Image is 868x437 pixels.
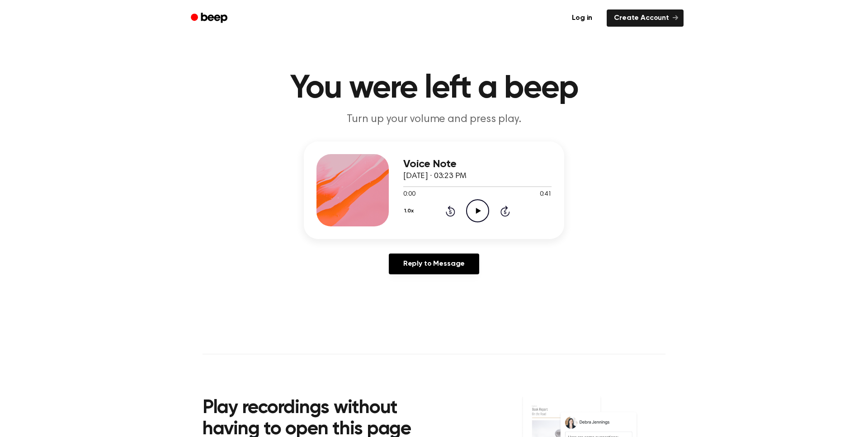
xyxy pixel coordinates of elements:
[607,9,684,27] a: Create Account
[403,190,415,199] span: 0:00
[563,8,601,28] a: Log in
[403,172,467,180] span: [DATE] · 03:23 PM
[403,158,552,170] h3: Voice Note
[540,190,552,199] span: 0:41
[389,254,479,274] a: Reply to Message
[184,9,236,27] a: Beep
[260,112,608,127] p: Turn up your volume and press play.
[403,203,417,219] button: 1.0x
[203,72,665,105] h1: You were left a beep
